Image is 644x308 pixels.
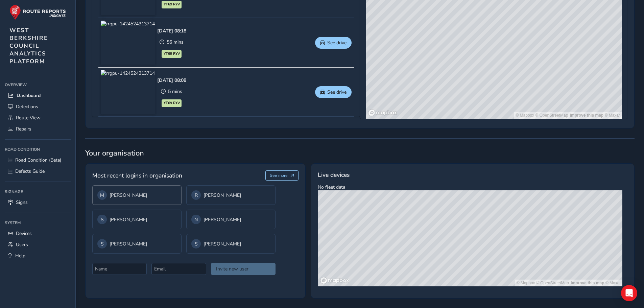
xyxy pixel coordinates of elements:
[164,2,180,7] span: YT69 RYV
[157,28,186,34] div: [DATE] 08:18
[5,187,71,197] div: Signage
[101,216,104,223] span: S
[191,190,270,200] div: [PERSON_NAME]
[9,5,66,20] img: rr logo
[164,51,180,56] span: YT69 RYV
[97,190,176,200] div: [PERSON_NAME]
[311,163,635,299] div: No fleet data
[5,239,71,250] a: Users
[101,21,155,65] img: rrgpu-1424524313714
[101,70,155,114] img: rrgpu-1424524313714
[195,241,198,247] span: S
[15,168,45,174] span: Defects Guide
[315,86,352,98] button: See drive
[16,126,31,132] span: Repairs
[191,239,270,248] div: [PERSON_NAME]
[16,199,28,206] span: Signs
[15,157,61,163] span: Road Condition (Beta)
[85,148,635,158] span: Your organisation
[16,115,41,121] span: Route View
[167,39,184,45] span: 56 mins
[97,239,176,248] div: [PERSON_NAME]
[16,103,38,110] span: Detections
[100,192,104,198] span: M
[157,77,186,84] div: [DATE] 08:08
[9,26,48,65] span: WEST BERKSHIRE COUNCIL ANALYTICS PLATFORM
[92,263,147,275] input: Name
[5,250,71,261] a: Help
[5,228,71,239] a: Devices
[315,37,352,49] button: See drive
[92,171,182,180] span: Most recent logins in organisation
[327,89,347,95] span: See drive
[17,92,41,99] span: Dashboard
[5,144,71,155] div: Road Condition
[191,215,270,224] div: [PERSON_NAME]
[164,100,180,106] span: YT69 RYV
[168,88,182,95] span: 5 mins
[327,40,347,46] span: See drive
[5,90,71,101] a: Dashboard
[5,101,71,112] a: Detections
[5,80,71,90] div: Overview
[151,263,206,275] input: Email
[5,197,71,208] a: Signs
[101,241,104,247] span: S
[621,285,637,301] div: Open Intercom Messenger
[15,253,25,259] span: Help
[195,192,198,198] span: R
[5,123,71,135] a: Repairs
[318,170,350,179] span: Live devices
[5,218,71,228] div: System
[270,173,288,178] span: See more
[97,215,176,224] div: [PERSON_NAME]
[265,170,299,181] button: See more
[5,166,71,177] a: Defects Guide
[5,155,71,166] a: Road Condition (Beta)
[5,112,71,123] a: Route View
[194,216,198,223] span: N
[16,230,32,237] span: Devices
[16,241,28,248] span: Users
